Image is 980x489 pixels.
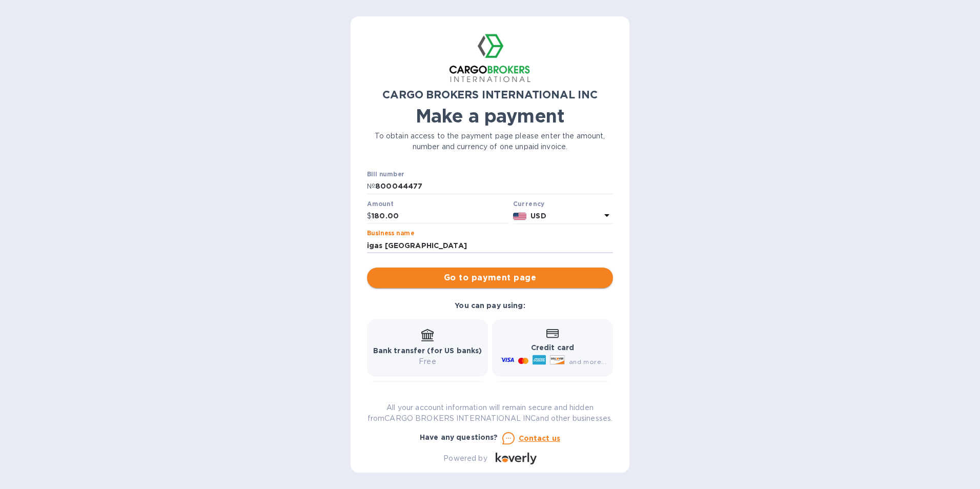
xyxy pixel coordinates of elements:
p: To obtain access to the payment page please enter the amount, number and currency of one unpaid i... [367,131,613,152]
input: 0.00 [372,209,509,224]
p: Free [373,356,482,367]
h1: Make a payment [367,105,613,127]
button: Go to payment page [367,268,613,288]
p: $ [367,211,372,221]
label: Bill number [367,172,404,178]
u: Contact us [519,434,561,442]
input: Enter business name [367,238,613,253]
b: Have any questions? [420,433,498,441]
input: Enter bill number [375,179,613,194]
p: All your account information will remain secure and hidden from CARGO BROKERS INTERNATIONAL INC a... [367,402,613,424]
span: Go to payment page [375,272,605,284]
label: Amount [367,201,393,207]
b: Bank transfer (for US banks) [373,347,482,355]
img: USD [513,213,527,220]
b: Currency [513,200,545,208]
b: You can pay using: [455,301,525,310]
label: Business name [367,231,414,237]
span: and more... [569,358,606,365]
b: CARGO BROKERS INTERNATIONAL INC [382,88,598,101]
p: № [367,181,375,192]
b: USD [530,212,546,220]
b: Credit card [531,343,574,352]
p: Powered by [443,453,487,464]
